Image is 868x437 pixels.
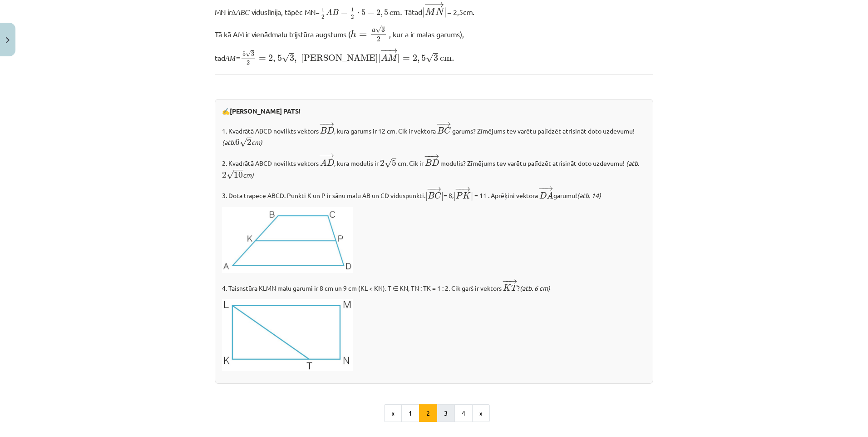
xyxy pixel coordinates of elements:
[544,186,553,191] span: →
[425,192,428,201] span: |
[425,159,432,166] span: B
[424,2,432,8] span: −
[425,8,436,15] span: M
[215,30,387,39] span: Tā kā AM ir vienādmalu trijstūra augstums (
[222,159,639,179] em: (atb. cm)
[321,7,324,11] span: 1
[427,186,434,191] span: −
[427,154,429,159] span: −
[222,106,646,116] p: ✍️
[301,55,378,63] span: [PERSON_NAME]
[215,7,232,16] span: MN ir
[452,58,454,61] span: .
[327,159,334,166] span: D
[252,7,320,16] span: viduslīnija, tāpēc MN=
[471,192,473,201] span: |
[6,37,10,43] img: icon-close-lesson-0947bae3869378f0d4975bcd49f059093ad1ed9edebbc8119c70593378902aed.svg
[326,9,332,15] span: A
[247,139,252,145] span: 2
[520,284,550,292] em: (atb. 6 cm)
[389,48,398,54] span: →
[361,10,365,16] span: 5
[442,122,451,127] span: →
[227,170,234,179] span: √
[378,54,381,64] span: |
[290,55,294,61] span: 3
[404,7,475,16] span: Tātad = 2,5cm.
[419,404,437,422] button: 2
[225,55,236,62] : AM
[439,122,440,127] span: −
[294,58,297,63] span: ,
[247,60,250,65] span: 2
[372,29,375,32] span: a
[222,278,646,293] p: 4. Taisnstūra KLMN malu garumi ir 8 cm un 9 cm (KL < KN). T ∈ KN, TN : TK = 1 : 2. Cik garš ir ve...
[222,172,227,178] span: 2
[434,55,438,61] span: 3
[539,192,547,199] span: D
[222,185,646,201] p: 3. Dota trapece ABCD. Punkti K un P ir sānu malu AB un CD viduspunkti. = 8, = 11 . Aprēķini vekto...
[390,11,400,15] span: cm
[400,13,402,15] span: .
[437,404,455,422] button: 3
[273,58,276,63] span: ,
[542,186,543,191] span: −
[432,159,439,166] span: D
[508,279,518,284] span: →
[511,284,517,291] span: T
[444,7,447,18] span: |
[246,50,251,57] span: √
[251,51,254,56] span: 3
[282,53,290,63] span: √
[422,7,425,18] span: |
[502,279,509,284] span: −
[232,9,236,16] : ∆
[236,9,250,16] : ABC
[472,404,490,422] button: »
[436,122,443,127] span: −
[433,186,442,191] span: →
[320,127,327,134] span: B
[462,186,471,191] span: →
[322,122,324,127] span: −
[385,159,392,168] span: √
[380,48,387,54] span: −
[319,122,326,127] span: −
[435,8,444,15] span: N
[430,154,439,159] span: →
[215,404,653,422] nav: Page navigation example
[332,10,339,15] span: B
[222,153,646,180] p: 2. Kvadrātā ABCD novilkts vektors ﻿ ﻿﻿, kura modulis ir ​﻿cm. Cik ir ﻿ ﻿ modulis? Zīmējums tev va...
[505,279,507,284] span: −
[424,154,431,159] span: −
[235,139,240,145] span: 6
[319,154,326,159] span: −
[454,404,473,422] button: 4
[441,192,444,201] span: |
[320,159,327,166] span: A
[215,53,225,62] span: tad
[376,10,380,15] span: 2
[538,186,545,191] span: −
[377,36,380,41] span: 2
[577,192,601,200] em: (atb. 14)
[359,33,367,37] span: =
[351,15,354,19] span: 2
[381,54,388,61] span: A
[384,10,388,16] span: 5
[268,55,273,61] span: 2
[429,186,430,191] span: −
[381,27,385,32] span: 3
[444,127,451,134] span: C
[222,138,262,146] em: (atb. cm)
[455,186,462,191] span: −
[368,12,374,15] span: =
[351,7,354,11] span: 1
[426,53,434,63] span: √
[240,138,247,147] span: √
[357,13,360,15] span: ⋅
[397,54,400,64] span: |
[421,55,426,61] span: 5
[341,12,347,15] span: =
[222,121,646,148] p: 1. Kvadrātā ABCD novilkts vektors ﻿ , kura garums ir 12 cm. Cik ir vektora ﻿ ﻿garums? Zīmējums te...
